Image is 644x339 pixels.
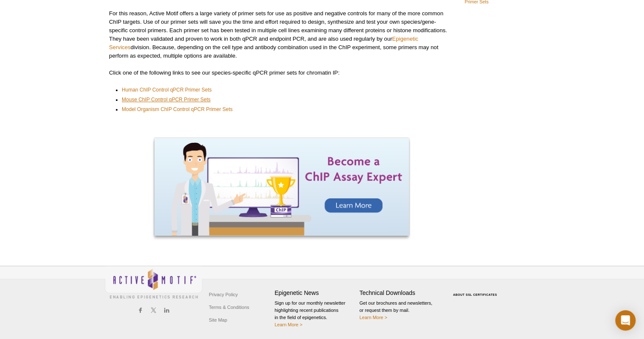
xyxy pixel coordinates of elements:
[359,289,440,297] h4: Technical Downloads
[207,314,229,326] a: Site Map
[154,138,409,236] img: Become a ChIP Assay Expert
[444,281,508,300] table: Click to Verify - This site chose Symantec SSL for secure e-commerce and confidential communicati...
[274,289,355,297] h4: Epigenetic News
[122,105,232,114] a: Model Organism ChIP Control qPCR Primer Sets
[453,293,497,296] a: ABOUT SSL CERTIFICATES
[109,69,454,77] p: Click one of the following links to see our species-specific qPCR primer sets for chromatin IP:
[615,310,636,331] div: Open Intercom Messenger
[207,288,240,301] a: Privacy Policy
[359,315,387,320] a: Learn More >
[207,301,251,314] a: Terms & Conditions
[105,266,202,300] img: Active Motif,
[274,322,302,327] a: Learn More >
[122,86,212,94] a: Human ChIP Control qPCR Primer Sets
[359,300,440,321] p: Get our brochures and newsletters, or request them by mail.
[109,9,454,60] p: For this reason, Active Motif offers a large variety of primer sets for use as positive and negat...
[109,36,418,50] a: Epigenetic Services
[122,95,210,104] a: Mouse ChIP Control qPCR Primer Sets
[274,300,355,328] p: Sign up for our monthly newsletter highlighting recent publications in the field of epigenetics.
